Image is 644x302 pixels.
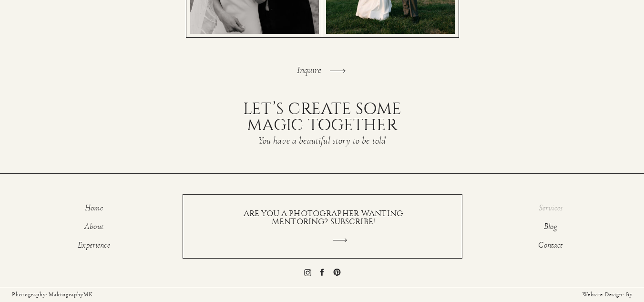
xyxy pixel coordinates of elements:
[521,204,581,215] a: Services
[12,290,117,297] a: Photography: MaktographyMK
[209,135,435,150] h3: You have a beautiful story to be told
[238,209,409,217] a: ARE YOU A PHOTOGRAPHER WANTING MENTORING? SUBSCRIBE!
[297,65,327,76] a: Inquire
[64,222,124,234] a: About
[64,204,124,215] a: Home
[64,241,124,252] a: Experience
[521,241,581,252] a: Contact
[547,290,633,297] a: Website Design: By [PERSON_NAME]
[231,101,414,132] h2: Let’s create some magic together
[521,222,581,234] a: Blog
